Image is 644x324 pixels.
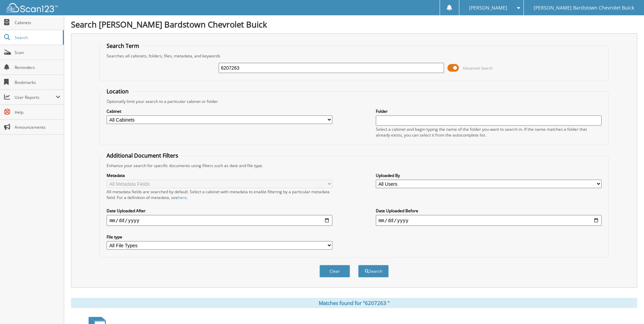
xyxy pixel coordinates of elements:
label: Date Uploaded After [107,208,332,214]
a: here [178,195,187,200]
span: [PERSON_NAME] [469,6,507,10]
button: Clear [319,265,350,277]
label: Cabinet [107,108,332,114]
div: Enhance your search for specific documents using filters such as date and file type. [103,163,605,168]
span: User Reports [15,94,56,100]
label: Date Uploaded Before [376,208,602,214]
legend: Additional Document Filters [103,152,182,159]
span: Help [15,109,60,115]
div: Searches all cabinets, folders, files, metadata, and keywords [103,53,605,59]
div: Optionally limit your search to a particular cabinet or folder [103,98,605,104]
span: Bookmarks [15,79,60,85]
input: end [376,215,602,226]
label: Uploaded By [376,173,602,178]
span: [PERSON_NAME] Bardstown Chevrolet Buick [534,6,634,10]
div: Matches found for "6207263 " [71,298,637,308]
legend: Search Term [103,42,143,50]
label: Metadata [107,173,332,178]
span: Reminders [15,65,60,70]
div: All metadata fields are searched by default. Select a cabinet with metadata to enable filtering b... [107,189,332,200]
input: start [107,215,332,226]
span: Announcements [15,124,60,130]
span: Search [15,35,59,40]
button: Search [358,265,389,277]
span: Advanced Search [463,66,493,71]
label: File type [107,234,332,240]
img: scan123-logo-white.svg [7,3,58,12]
h1: Search [PERSON_NAME] Bardstown Chevrolet Buick [71,19,637,30]
legend: Location [103,88,132,95]
div: Select a cabinet and begin typing the name of the folder you want to search in. If the name match... [376,126,602,138]
span: Scan [15,50,60,55]
label: Folder [376,108,602,114]
span: Cabinets [15,20,60,25]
